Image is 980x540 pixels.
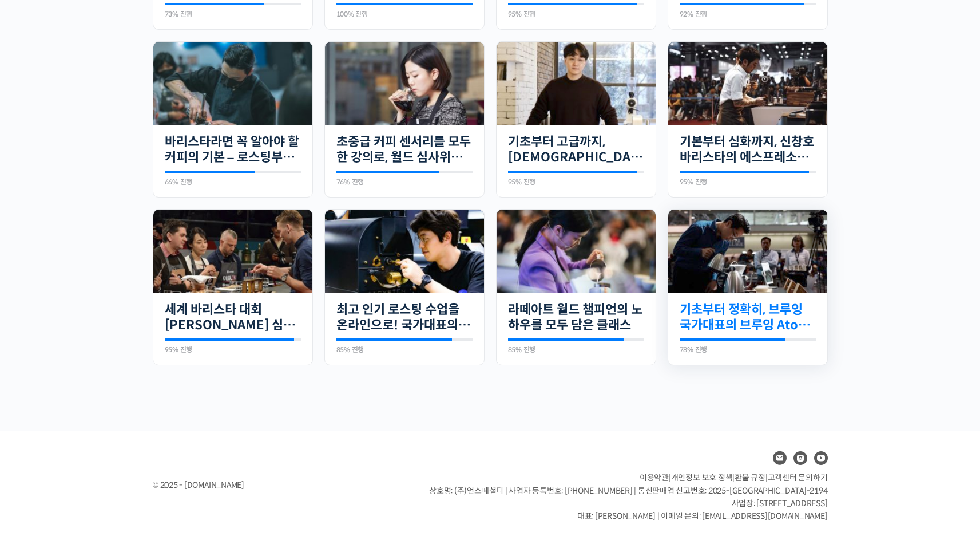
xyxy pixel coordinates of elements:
[165,134,301,165] a: 바리스타라면 꼭 알아야 할 커피의 기본 – 로스팅부터 에스프레소까지
[165,346,301,353] div: 95% 진행
[336,302,473,333] a: 최고 인기 로스팅 수업을 온라인으로! 국가대표의 로스팅 클래스
[36,380,43,389] span: 홈
[508,179,644,186] div: 95% 진행
[105,381,118,390] span: 대화
[508,346,644,353] div: 85% 진행
[153,478,401,493] div: © 2025 - [DOMAIN_NAME]
[165,302,301,333] a: 세계 바리스타 대회 [PERSON_NAME] 심사위원의 커피 센서리 스킬 기초
[336,11,473,18] div: 100% 진행
[508,302,644,333] a: 라떼아트 월드 챔피언의 노하우를 모두 담은 클래스
[336,346,473,353] div: 85% 진행
[508,134,644,165] a: 기초부터 고급까지, [DEMOGRAPHIC_DATA] 국가대표 [PERSON_NAME] 바리[PERSON_NAME]의 브루잉 클래스
[768,472,828,483] span: 고객센터 문의하기
[671,472,733,483] a: 개인정보 보호 정책
[336,179,473,186] div: 76% 진행
[735,472,765,483] a: 환불 규정
[680,11,816,18] div: 92% 진행
[148,363,220,392] a: 설정
[429,471,827,523] p: | | | 상호명: (주)언스페셜티 | 사업자 등록번호: [PHONE_NUMBER] | 통신판매업 신고번호: 2025-[GEOGRAPHIC_DATA]-2194 사업장: [ST...
[680,302,816,333] a: 기초부터 정확히, 브루잉 국가대표의 브루잉 AtoZ 클래스
[680,346,816,353] div: 78% 진행
[165,179,301,186] div: 66% 진행
[680,179,816,186] div: 95% 진행
[680,134,816,165] a: 기본부터 심화까지, 신창호 바리스타의 에스프레소 AtoZ
[336,134,473,165] a: 초중급 커피 센서리를 모두 한 강의로, 월드 심사위원의 센서리 클래스
[508,11,644,18] div: 95% 진행
[165,11,301,18] div: 73% 진행
[640,472,669,483] a: 이용약관
[177,380,191,389] span: 설정
[3,363,76,392] a: 홈
[76,363,148,392] a: 대화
